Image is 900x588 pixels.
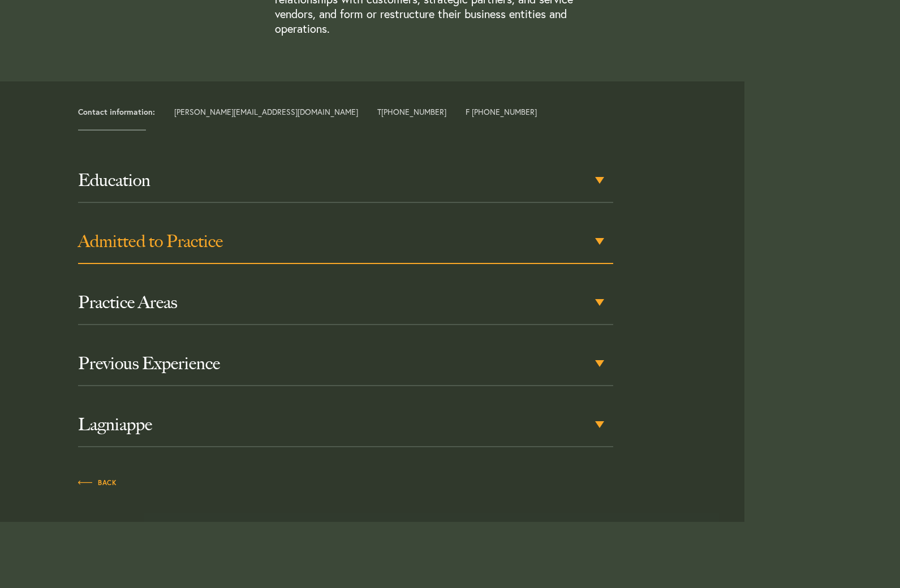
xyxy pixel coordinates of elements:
[78,292,613,313] h3: Practice Areas
[377,108,446,116] span: T
[78,475,117,488] a: Back
[78,231,613,252] h3: Admitted to Practice
[78,170,613,191] h3: Education
[466,108,537,116] span: F [PHONE_NUMBER]
[78,479,117,486] span: Back
[381,106,446,117] a: [PHONE_NUMBER]
[78,353,613,374] h3: Previous Experience
[174,106,358,117] a: [PERSON_NAME][EMAIL_ADDRESS][DOMAIN_NAME]
[78,414,613,435] h3: Lagniappe
[78,106,155,117] strong: Contact information:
